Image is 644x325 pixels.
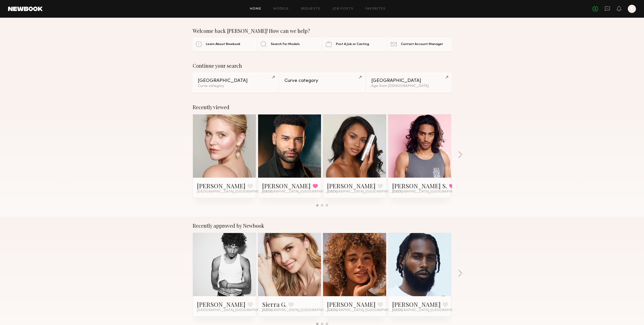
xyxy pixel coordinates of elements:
a: Contact Account Manager [388,38,451,51]
a: K [628,5,636,13]
a: [PERSON_NAME] S. [392,182,447,190]
a: [PERSON_NAME] [197,182,245,190]
a: Post A Job or Casting [323,38,386,51]
a: Search For Models [258,38,321,51]
div: Welcome back [PERSON_NAME]! How can we help? [193,28,451,34]
span: [GEOGRAPHIC_DATA], [GEOGRAPHIC_DATA] [197,190,272,194]
div: Age from [DEMOGRAPHIC_DATA]. [371,84,446,88]
a: [GEOGRAPHIC_DATA]Age from [DEMOGRAPHIC_DATA]. [366,73,451,92]
div: Recently approved by Newbook [193,223,451,229]
a: Curve category [279,73,364,92]
span: [GEOGRAPHIC_DATA], [GEOGRAPHIC_DATA] [392,190,467,194]
div: Continue your search [193,63,451,69]
span: [GEOGRAPHIC_DATA], [GEOGRAPHIC_DATA] [262,308,337,312]
a: [PERSON_NAME] [262,182,311,190]
div: Curve category [198,84,273,88]
a: Home [250,7,261,11]
a: [PERSON_NAME] [327,182,376,190]
a: Sierra G. [262,300,286,308]
span: Search For Models [271,43,300,46]
a: [PERSON_NAME] [327,300,376,308]
div: [GEOGRAPHIC_DATA] [198,78,273,83]
span: [GEOGRAPHIC_DATA], [GEOGRAPHIC_DATA] [392,308,467,312]
div: [GEOGRAPHIC_DATA] [371,78,446,83]
a: Models [273,7,289,11]
span: [GEOGRAPHIC_DATA], [GEOGRAPHIC_DATA] [327,190,402,194]
span: [GEOGRAPHIC_DATA], [GEOGRAPHIC_DATA] [327,308,402,312]
a: [PERSON_NAME] [197,300,245,308]
span: Post A Job or Casting [336,43,369,46]
a: Requests [301,7,320,11]
a: Job Posts [333,7,354,11]
a: [PERSON_NAME] [392,300,441,308]
div: Curve category [284,78,359,83]
span: [GEOGRAPHIC_DATA], [GEOGRAPHIC_DATA] [197,308,272,312]
span: Learn About Newbook [206,43,240,46]
a: [GEOGRAPHIC_DATA]Curve category [193,73,278,92]
div: Recently viewed [193,104,451,110]
a: Learn About Newbook [193,38,256,51]
span: [GEOGRAPHIC_DATA], [GEOGRAPHIC_DATA] [262,190,337,194]
a: Favorites [365,7,385,11]
span: Contact Account Manager [401,43,443,46]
